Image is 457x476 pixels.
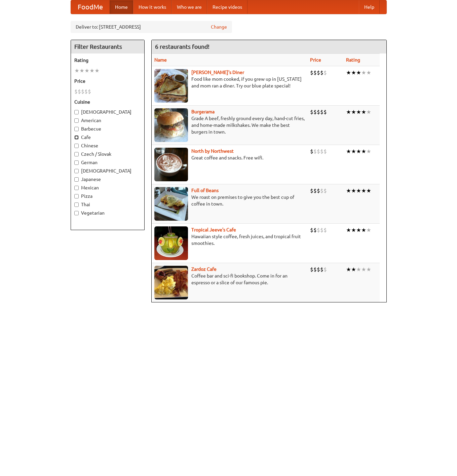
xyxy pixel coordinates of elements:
[74,67,79,74] li: ★
[313,187,317,194] li: $
[154,115,305,135] p: Grade A beef, freshly ground every day, hand-cut fries, and home-made milkshakes. We make the bes...
[356,187,361,194] li: ★
[84,67,89,74] li: ★
[320,148,323,155] li: $
[310,148,313,155] li: $
[323,69,327,76] li: $
[317,187,320,194] li: $
[74,57,141,64] h5: Rating
[351,148,356,155] li: ★
[366,148,371,155] li: ★
[74,203,79,207] input: Thai
[154,76,305,89] p: Food like mom cooked, if you grew up in [US_STATE] and mom ran a diner. Try our blue plate special!
[74,127,79,131] input: Barbecue
[81,88,84,95] li: $
[88,88,91,95] li: $
[78,88,81,95] li: $
[361,226,366,234] li: ★
[154,226,188,260] img: jeeves.jpg
[313,148,317,155] li: $
[74,78,141,84] h5: Price
[356,108,361,116] li: ★
[154,57,167,63] a: Name
[74,109,141,115] label: [DEMOGRAPHIC_DATA]
[366,69,371,76] li: ★
[361,187,366,194] li: ★
[320,108,323,116] li: $
[191,188,219,193] a: Full of Beans
[133,0,172,14] a: How it works
[154,187,188,221] img: beans.jpg
[361,266,366,273] li: ★
[317,226,320,234] li: $
[356,148,361,155] li: ★
[74,177,79,182] input: Japanese
[74,110,79,114] input: [DEMOGRAPHIC_DATA]
[191,266,217,272] a: Zardoz Cafe
[71,21,232,33] div: Deliver to: [STREET_ADDRESS]
[154,272,305,286] p: Coffee bar and sci-fi bookshop. Come in for an espresso or a slice of our famous pie.
[317,148,320,155] li: $
[74,88,78,95] li: $
[310,69,313,76] li: $
[366,266,371,273] li: ★
[310,187,313,194] li: $
[74,194,79,198] input: Pizza
[172,0,207,14] a: Who we are
[79,67,84,74] li: ★
[346,187,351,194] li: ★
[356,69,361,76] li: ★
[191,148,234,154] a: North by Northwest
[74,144,79,148] input: Chinese
[154,233,305,247] p: Hawaiian style coffee, fresh juices, and tropical fruit smoothies.
[74,169,79,173] input: [DEMOGRAPHIC_DATA]
[310,226,313,234] li: $
[74,159,141,166] label: German
[110,0,133,14] a: Home
[74,160,79,165] input: German
[74,193,141,199] label: Pizza
[356,226,361,234] li: ★
[323,108,327,116] li: $
[74,186,79,190] input: Mexican
[313,108,317,116] li: $
[74,134,141,141] label: Cafe
[74,211,79,215] input: Vegetarian
[207,0,247,14] a: Recipe videos
[74,152,79,156] input: Czech / Slovak
[74,117,141,124] label: American
[74,201,141,208] label: Thai
[346,57,360,63] a: Rating
[154,148,188,181] img: north.jpg
[313,266,317,273] li: $
[346,69,351,76] li: ★
[310,108,313,116] li: $
[317,69,320,76] li: $
[366,108,371,116] li: ★
[320,69,323,76] li: $
[356,266,361,273] li: ★
[89,67,94,74] li: ★
[154,108,188,142] img: burgerama.jpg
[323,226,327,234] li: $
[71,40,144,53] h4: Filter Restaurants
[346,226,351,234] li: ★
[320,187,323,194] li: $
[74,210,141,216] label: Vegetarian
[191,227,236,232] a: Tropical Jeeve's Cafe
[154,194,305,207] p: We roast on premises to give you the best cup of coffee in town.
[351,108,356,116] li: ★
[74,176,141,183] label: Japanese
[310,57,321,63] a: Price
[71,0,110,14] a: FoodMe
[191,109,215,114] a: Burgerama
[74,142,141,149] label: Chinese
[351,226,356,234] li: ★
[346,108,351,116] li: ★
[366,187,371,194] li: ★
[351,266,356,273] li: ★
[361,148,366,155] li: ★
